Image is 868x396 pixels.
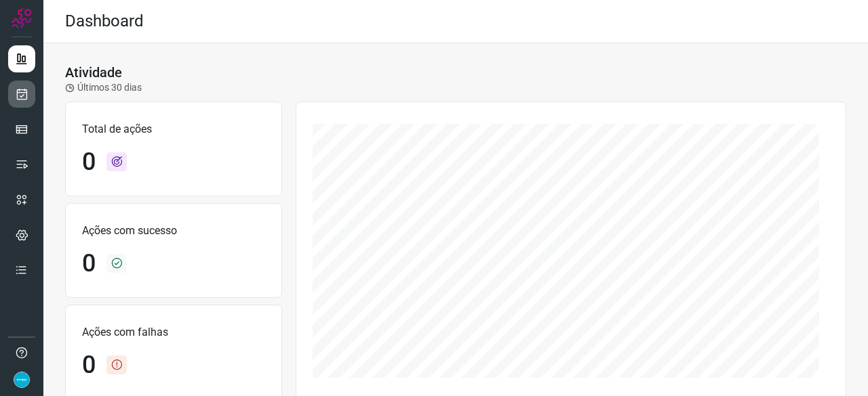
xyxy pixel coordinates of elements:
h1: 0 [82,148,96,177]
h3: Atividade [65,64,122,81]
img: 4352b08165ebb499c4ac5b335522ff74.png [14,372,30,388]
h2: Dashboard [65,12,144,31]
p: Total de ações [82,121,265,137]
p: Ações com falhas [82,324,265,340]
h1: 0 [82,249,96,278]
img: Logo [12,8,32,28]
p: Ações com sucesso [82,223,265,239]
h1: 0 [82,351,96,380]
p: Últimos 30 dias [65,81,142,95]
